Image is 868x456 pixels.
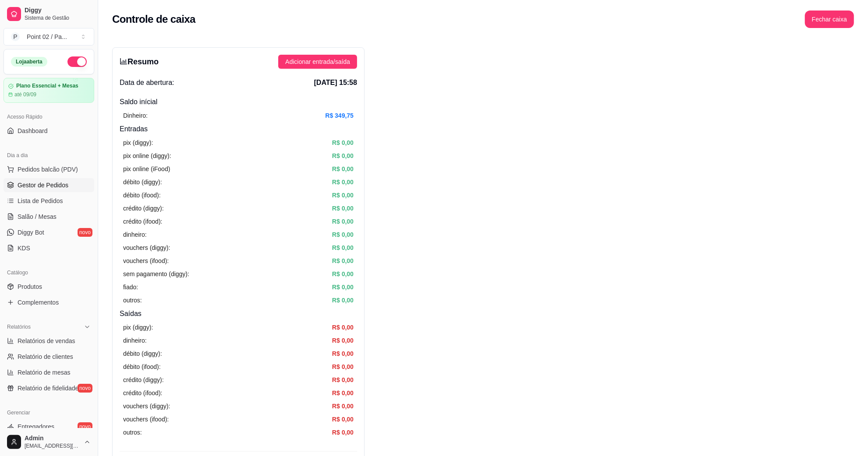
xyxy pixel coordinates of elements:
span: bar-chart [120,57,128,65]
button: Adicionar entrada/saída [278,55,357,69]
a: Relatório de fidelidadenovo [4,381,94,395]
span: Adicionar entrada/saída [285,57,350,67]
article: R$ 0,00 [332,243,354,253]
div: Catálogo [4,266,94,280]
h4: Saídas [120,309,357,319]
a: Gestor de Pedidos [4,178,94,192]
article: dinheiro: [123,336,147,345]
span: Relatório de mesas [18,368,71,377]
span: Lista de Pedidos [18,196,63,205]
a: Produtos [4,280,94,294]
article: até 09/09 [14,91,36,98]
article: R$ 0,00 [332,388,354,398]
article: R$ 0,00 [332,190,354,200]
article: R$ 0,00 [332,428,354,437]
article: dinheiro: [123,230,147,239]
span: KDS [18,244,30,253]
article: R$ 0,00 [332,362,354,372]
article: R$ 0,00 [332,230,354,239]
article: R$ 0,00 [332,336,354,345]
a: Salão / Mesas [4,210,94,224]
a: Dashboard [4,124,94,138]
span: Pedidos balcão (PDV) [18,165,78,174]
article: fiado: [123,282,138,292]
a: Plano Essencial + Mesasaté 09/09 [4,78,94,103]
article: vouchers (ifood): [123,256,169,266]
a: Relatórios de vendas [4,334,94,348]
article: pix online (iFood) [123,164,170,174]
span: Relatórios de vendas [18,337,75,345]
article: vouchers (ifood): [123,414,169,424]
article: R$ 0,00 [332,203,354,213]
button: Pedidos balcão (PDV) [4,162,94,176]
article: R$ 0,00 [332,295,354,305]
article: R$ 0,00 [332,138,354,147]
article: R$ 0,00 [332,217,354,226]
article: Plano Essencial + Mesas [16,83,78,89]
article: R$ 0,00 [332,151,354,161]
span: Relatório de clientes [18,352,73,361]
article: sem pagamento (diggy): [123,269,189,279]
div: Dia a dia [4,148,94,162]
span: Sistema de Gestão [25,14,91,21]
article: R$ 0,00 [332,256,354,266]
article: outros: [123,295,142,305]
a: Complementos [4,295,94,309]
article: R$ 349,75 [325,111,354,120]
div: Gerenciar [4,406,94,420]
article: R$ 0,00 [332,269,354,279]
span: Relatórios [7,323,31,330]
article: R$ 0,00 [332,414,354,424]
span: Entregadores [18,422,54,431]
a: Entregadoresnovo [4,420,94,434]
span: Relatório de fidelidade [18,384,78,393]
article: R$ 0,00 [332,401,354,411]
div: Acesso Rápido [4,110,94,124]
span: P [11,32,20,41]
button: Admin[EMAIL_ADDRESS][DOMAIN_NAME] [4,431,94,452]
article: vouchers (diggy): [123,401,170,411]
article: Dinheiro: [123,111,148,120]
article: crédito (diggy): [123,375,164,385]
div: Loja aberta [11,57,47,67]
span: Gestor de Pedidos [18,181,68,189]
button: Select a team [4,28,94,46]
article: débito (ifood): [123,362,161,372]
article: R$ 0,00 [332,323,354,332]
h4: Saldo inícial [120,97,357,107]
span: Admin [25,435,80,442]
button: Fechar caixa [805,11,854,28]
article: R$ 0,00 [332,282,354,292]
a: Relatório de mesas [4,365,94,379]
span: Dashboard [18,126,48,135]
article: crédito (ifood): [123,217,162,226]
div: Point 02 / Pa ... [27,32,67,41]
article: pix online (diggy): [123,151,171,161]
h3: Resumo [120,56,159,68]
h2: Controle de caixa [112,12,195,26]
article: débito (diggy): [123,177,162,187]
article: débito (ifood): [123,190,161,200]
article: crédito (ifood): [123,388,162,398]
article: pix (diggy): [123,323,153,332]
button: Alterar Status [67,56,87,67]
h4: Entradas [120,124,357,134]
a: Relatório de clientes [4,350,94,364]
span: Salão / Mesas [18,212,57,221]
a: Diggy Botnovo [4,225,94,239]
article: R$ 0,00 [332,164,354,174]
article: débito (diggy): [123,349,162,358]
article: pix (diggy): [123,138,153,147]
span: [DATE] 15:58 [314,77,357,88]
a: Lista de Pedidos [4,194,94,208]
article: R$ 0,00 [332,375,354,385]
article: R$ 0,00 [332,349,354,358]
article: outros: [123,428,142,437]
span: [EMAIL_ADDRESS][DOMAIN_NAME] [25,442,80,449]
span: Produtos [18,282,42,291]
span: Data de abertura: [120,77,174,88]
article: crédito (diggy): [123,203,164,213]
a: KDS [4,241,94,255]
span: Complementos [18,298,59,307]
article: R$ 0,00 [332,177,354,187]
